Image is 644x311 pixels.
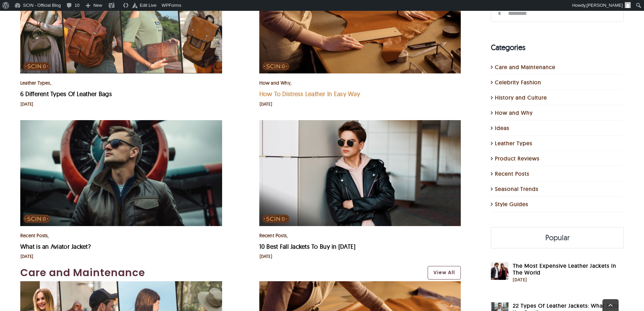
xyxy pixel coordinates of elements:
[259,80,290,86] a: How and Why
[495,170,620,178] a: Recent Posts
[259,232,287,239] a: Recent Posts
[495,109,620,117] a: How and Why
[495,79,620,87] a: Celebrity Fashion
[495,139,620,148] a: Leather Types
[20,80,50,86] a: Leather Types
[20,231,222,240] div: ,
[491,263,508,280] img: the most expensive leather jackets in the world
[259,243,356,250] a: 10 Best Fall Jackets To Buy in [DATE]
[495,124,620,132] a: Ideas
[491,303,508,310] a: 22 Types Of Leather Jackets: What Suits You Best?
[428,266,461,280] a: View All
[587,3,623,8] span: [PERSON_NAME]
[491,263,508,270] a: The Most Expensive Leather Jackets In The World
[491,228,623,248] a: Popular
[495,200,620,208] a: Style Guides
[21,102,33,107] div: [DATE]
[20,120,222,226] img: What is an Aviator Jacket?
[259,282,461,289] a: How To Distress Leather In Easy Way
[491,5,508,22] input: Search
[20,243,91,250] a: What is an Aviator Jacket?
[20,282,222,289] a: 6 Different Types Of Leather Bags
[491,5,624,22] input: Search...
[491,42,624,53] h4: Categories
[20,79,222,87] div: ,
[259,121,461,128] a: 10 Best Fall Jackets To Buy in 2025
[495,63,620,71] a: Care and Maintenance
[495,94,620,102] a: History and Culture
[513,263,624,276] a: The Most Expensive Leather Jackets In The World
[495,155,620,163] a: Product Reviews
[20,121,222,128] a: What is an Aviator Jacket?
[259,79,461,87] div: ,
[20,267,421,279] a: Care and Maintenance
[259,120,461,226] img: 10-best-fall-jackets-to-buy-blog-featured-image
[20,90,112,98] a: 6 Different Types Of Leather Bags
[495,185,620,193] a: Seasonal Trends
[21,254,33,259] div: [DATE]
[20,232,48,239] a: Recent Posts
[259,231,461,240] div: ,
[259,90,360,98] a: How To Distress Leather In Easy Way
[260,102,272,107] div: [DATE]
[260,254,272,259] div: [DATE]
[513,277,624,284] div: [DATE]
